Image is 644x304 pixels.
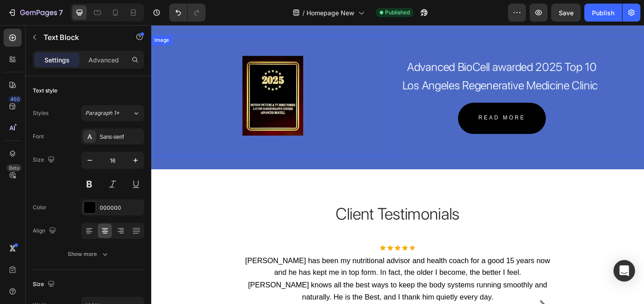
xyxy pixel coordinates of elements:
[68,250,110,259] div: Show more
[33,246,144,262] button: Show more
[33,87,57,95] div: Text style
[7,194,532,219] h2: Client Testimonials
[302,8,305,18] span: /
[613,260,635,282] div: Open Intercom Messenger
[151,25,644,304] iframe: Design area
[33,132,44,141] div: Font
[33,109,48,117] div: Styles
[44,32,120,43] p: Text Block
[44,55,70,65] p: Settings
[33,154,57,166] div: Size
[103,253,436,275] span: [PERSON_NAME] has been my nutritional advisor and health coach for a good 15 years now and he has...
[275,38,488,74] span: Advanced BioCell awarded 2025 Top 10 Los Angeles Regenerative Medicine Clinic
[551,4,581,22] button: Save
[592,8,614,18] div: Publish
[59,7,63,18] p: 7
[100,204,142,212] div: 000000
[169,4,206,22] div: Undo/Redo
[358,98,409,105] span: READ MORE
[9,96,22,103] div: 450
[584,4,622,22] button: Publish
[335,85,432,119] a: READ MORE
[7,164,22,172] div: Beta
[81,105,144,121] button: Paragraph 1*
[33,203,47,211] div: Color
[385,9,410,17] span: Published
[33,225,58,237] div: Align
[85,109,119,117] span: Paragraph 1*
[88,55,119,65] p: Advanced
[33,278,57,291] div: Size
[106,279,433,302] span: [PERSON_NAME] knows all the best ways to keep the body systems running smoothly and naturally. He...
[4,4,67,22] button: 7
[100,133,142,141] div: Sans-serif
[307,8,355,18] span: Homepage New
[559,9,574,17] span: Save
